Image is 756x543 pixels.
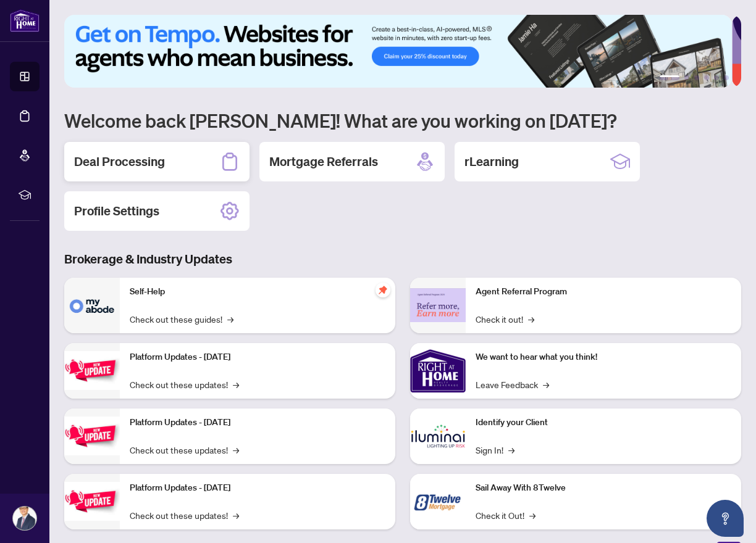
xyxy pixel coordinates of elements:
span: → [233,443,239,457]
h2: Deal Processing [74,153,165,170]
p: Platform Updates - [DATE] [130,416,385,429]
button: 6 [724,75,729,80]
p: Platform Updates - [DATE] [130,481,385,495]
button: Open asap [707,500,744,537]
img: Slide 0 [64,15,732,88]
button: 3 [694,75,699,80]
span: → [528,312,534,326]
img: Agent Referral Program [410,288,466,322]
img: Self-Help [64,278,120,333]
a: Check out these guides!→ [130,312,233,326]
img: logo [10,9,40,32]
span: → [233,378,239,391]
img: Profile Icon [13,507,36,530]
a: Check it Out!→ [476,508,535,522]
p: Agent Referral Program [476,285,731,299]
img: Identify your Client [410,408,466,464]
h3: Brokerage & Industry Updates [64,251,741,268]
h2: rLearning [464,153,519,170]
span: → [233,508,239,522]
a: Check out these updates!→ [130,508,239,522]
img: Platform Updates - July 21, 2025 [64,351,120,390]
span: → [508,443,514,457]
p: Identify your Client [476,416,731,429]
a: Check out these updates!→ [130,378,239,391]
a: Sign In!→ [476,443,514,457]
button: 1 [660,75,679,80]
span: → [543,378,549,391]
img: We want to hear what you think! [410,343,466,399]
h2: Profile Settings [74,202,159,220]
h1: Welcome back [PERSON_NAME]! What are you working on [DATE]? [64,109,741,132]
span: pushpin [376,283,390,297]
h2: Mortgage Referrals [269,153,378,170]
img: Sail Away With 8Twelve [410,474,466,529]
p: Self-Help [130,285,385,299]
button: 5 [714,75,719,80]
p: We want to hear what you think! [476,350,731,364]
p: Platform Updates - [DATE] [130,350,385,364]
span: → [529,508,535,522]
a: Check out these updates!→ [130,443,239,457]
a: Leave Feedback→ [476,378,549,391]
p: Sail Away With 8Twelve [476,481,731,495]
button: 2 [684,75,689,80]
img: Platform Updates - June 23, 2025 [64,482,120,521]
button: 4 [704,75,709,80]
span: → [227,312,233,326]
img: Platform Updates - July 8, 2025 [64,417,120,455]
a: Check it out!→ [476,312,534,326]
